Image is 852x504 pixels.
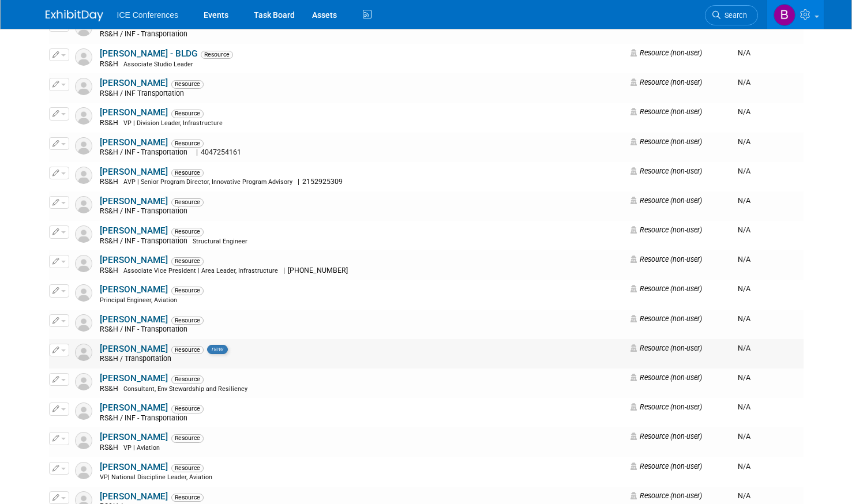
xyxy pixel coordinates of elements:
span: RS&H [100,385,122,393]
img: Resource [75,196,92,213]
span: Resource [201,51,233,59]
span: [PHONE_NUMBER] [285,266,351,274]
span: RS&H [100,119,122,127]
span: RS&H [100,443,122,452]
span: Resource (non-user) [630,48,702,57]
span: N/A [738,137,750,146]
a: [PERSON_NAME] [100,196,168,206]
span: RS&H / INF - Transportation [100,207,191,215]
img: Resource [75,78,92,95]
span: Resource [171,287,204,295]
span: Resource (non-user) [630,107,702,116]
span: Resource [171,405,204,413]
a: [PERSON_NAME] [100,167,168,177]
img: Brandi Allegood [774,4,795,26]
span: Resource (non-user) [630,225,702,234]
span: Resource [171,317,204,325]
span: VP | Division Leader, Infrastructure [123,119,223,127]
span: RS&H / INF - Transportation [100,148,191,156]
span: Associate Vice President | Area Leader, Infrastructure [123,267,278,274]
span: N/A [738,403,750,411]
span: Associate Studio Leader [123,61,193,68]
span: Resource [171,346,204,354]
a: [PERSON_NAME] [100,137,168,148]
span: N/A [738,373,750,382]
img: Resource [75,255,92,272]
a: [PERSON_NAME] [100,107,168,118]
span: Resource [171,228,204,236]
a: [PERSON_NAME] [100,462,168,472]
span: Resource (non-user) [630,314,702,323]
span: RS&H / Transportation [100,355,175,363]
a: [PERSON_NAME] [100,403,168,413]
span: N/A [738,462,750,471]
span: Resource (non-user) [630,196,702,205]
img: Resource [75,48,92,66]
span: N/A [738,78,750,86]
span: Structural Engineer [193,238,247,245]
span: Resource (non-user) [630,167,702,175]
img: Resource [75,373,92,390]
img: Resource [75,344,92,361]
span: N/A [738,344,750,352]
span: Resource [171,80,204,88]
span: RS&H [100,266,122,274]
span: Resource [171,140,204,148]
span: Resource (non-user) [630,432,702,441]
img: Resource [75,107,92,125]
a: [PERSON_NAME] [100,491,168,502]
img: Resource [75,167,92,184]
span: new [207,345,228,354]
span: Resource (non-user) [630,255,702,264]
span: Resource [171,494,204,502]
span: N/A [738,491,750,500]
a: [PERSON_NAME] - BLDG [100,48,197,59]
img: Resource [75,462,92,479]
span: Search [720,11,747,20]
span: N/A [738,48,750,57]
span: RS&H / INF - Transportation [100,30,191,38]
span: | [196,148,198,156]
span: VP| National Discipline Leader, Aviation [100,473,212,481]
span: Resource (non-user) [630,491,702,500]
span: Resource [171,375,204,383]
span: Resource [171,169,204,177]
a: [PERSON_NAME] [100,225,168,236]
img: Resource [75,432,92,449]
span: Resource [171,198,204,206]
span: N/A [738,196,750,205]
span: Resource (non-user) [630,403,702,411]
img: Resource [75,314,92,332]
img: ExhibitDay [46,10,103,21]
span: RS&H / INF - Transportation [100,237,191,245]
span: N/A [738,107,750,116]
span: Resource (non-user) [630,373,702,382]
span: Resource [171,434,204,442]
span: Consultant, Env Stewardship and Resiliency [123,385,247,393]
span: | [298,178,299,186]
span: Resource [171,110,204,118]
span: RS&H [100,60,122,68]
a: [PERSON_NAME] [100,432,168,442]
a: [PERSON_NAME] [100,314,168,325]
span: AVP | Senior Program Director, Innovative Program Advisory [123,178,292,186]
span: | [283,266,285,274]
img: Resource [75,284,92,302]
span: Resource (non-user) [630,284,702,293]
a: [PERSON_NAME] [100,373,168,383]
span: RS&H [100,178,122,186]
span: 4047254161 [198,148,245,156]
a: [PERSON_NAME] [100,344,168,354]
img: Resource [75,137,92,155]
span: Principal Engineer, Aviation [100,296,177,304]
span: N/A [738,432,750,441]
span: ICE Conferences [117,10,179,20]
span: Resource (non-user) [630,462,702,471]
span: N/A [738,225,750,234]
span: Resource (non-user) [630,78,702,86]
span: N/A [738,255,750,264]
span: Resource [171,464,204,472]
a: [PERSON_NAME] [100,255,168,265]
span: N/A [738,167,750,175]
span: RS&H / INF - Transportation [100,325,191,333]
